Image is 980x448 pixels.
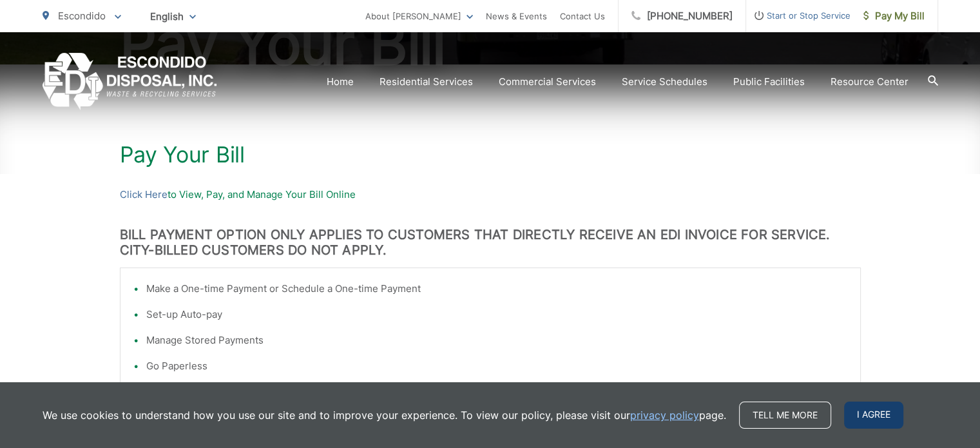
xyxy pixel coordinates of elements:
[733,74,805,90] a: Public Facilities
[622,74,707,90] a: Service Schedules
[146,307,847,322] li: Set-up Auto-pay
[146,333,847,348] li: Manage Stored Payments
[739,402,831,429] a: Tell me more
[58,10,106,22] span: Escondido
[844,402,903,429] span: I agree
[146,281,847,297] li: Make a One-time Payment or Schedule a One-time Payment
[380,74,473,90] a: Residential Services
[146,358,847,374] li: Go Paperless
[43,53,217,110] a: EDCD logo. Return to the homepage.
[499,74,596,90] a: Commercial Services
[560,8,605,24] a: Contact Us
[140,5,206,28] span: English
[630,407,699,423] a: privacy policy
[120,142,861,168] h1: Pay Your Bill
[831,74,908,90] a: Resource Center
[327,74,354,90] a: Home
[43,407,726,423] p: We use cookies to understand how you use our site and to improve your experience. To view our pol...
[120,187,861,202] p: to View, Pay, and Manage Your Bill Online
[120,227,861,258] h3: BILL PAYMENT OPTION ONLY APPLIES TO CUSTOMERS THAT DIRECTLY RECEIVE AN EDI INVOICE FOR SERVICE. C...
[120,187,168,202] a: Click Here
[863,8,925,24] span: Pay My Bill
[365,8,473,24] a: About [PERSON_NAME]
[486,8,547,24] a: News & Events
